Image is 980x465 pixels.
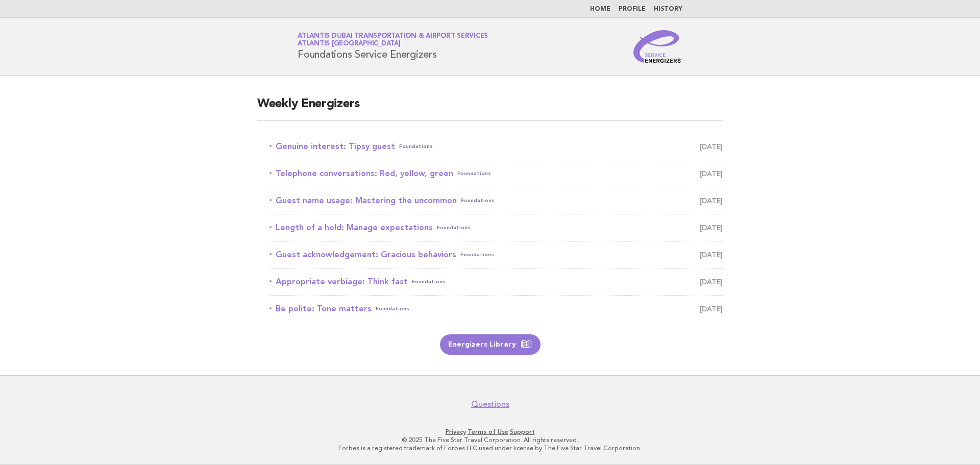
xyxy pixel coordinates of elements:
a: Guest acknowledgement: Gracious behaviorsFoundations [DATE] [269,248,723,262]
a: Length of a hold: Manage expectationsFoundations [DATE] [269,221,723,235]
span: Foundations [399,139,433,154]
a: Be polite: Tone mattersFoundations [DATE] [269,302,723,316]
span: [DATE] [700,275,723,289]
a: Guest name usage: Mastering the uncommonFoundations [DATE] [269,193,723,208]
span: Foundations [376,302,409,316]
span: Foundations [461,193,495,208]
a: Telephone conversations: Red, yellow, greenFoundations [DATE] [269,166,723,181]
p: · · [178,428,802,436]
span: Foundations [412,275,446,289]
a: Energizers Library [440,334,541,355]
img: Service Energizers [633,30,682,63]
span: [DATE] [700,302,723,316]
a: Privacy [446,428,466,435]
a: Questions [471,399,509,409]
span: [DATE] [700,193,723,208]
span: Foundations [460,248,494,262]
p: Forbes is a registered trademark of Forbes LLC used under license by The Five Star Travel Corpora... [178,444,802,452]
a: Support [510,428,535,435]
span: Foundations [437,221,471,235]
a: Appropriate verbiage: Think fastFoundations [DATE] [269,275,723,289]
span: [DATE] [700,139,723,154]
a: Genuine interest: Tipsy guestFoundations [DATE] [269,139,723,154]
p: © 2025 The Five Star Travel Corporation. All rights reserved. [178,436,802,444]
h2: Weekly Energizers [257,96,723,121]
a: History [654,6,682,12]
a: Terms of Use [468,428,508,435]
a: Atlantis Dubai Transportation & Airport ServicesAtlantis [GEOGRAPHIC_DATA] [298,33,488,47]
a: Profile [619,6,646,12]
span: [DATE] [700,221,723,235]
a: Home [590,6,610,12]
span: Foundations [457,166,491,181]
h1: Foundations Service Energizers [298,33,488,60]
span: [DATE] [700,166,723,181]
span: Atlantis [GEOGRAPHIC_DATA] [298,41,401,47]
span: [DATE] [700,248,723,262]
